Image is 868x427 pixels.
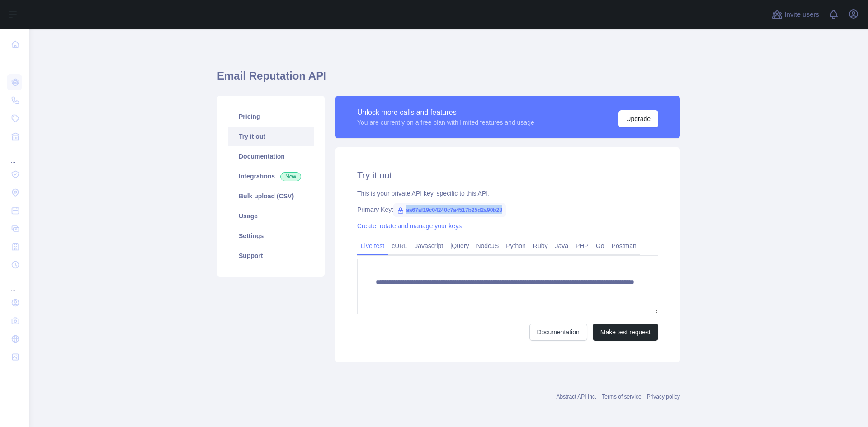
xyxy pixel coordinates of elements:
[217,69,680,90] h1: Email Reputation API
[228,246,314,266] a: Support
[529,239,552,253] a: Ruby
[357,222,462,230] a: Create, rotate and manage your keys
[228,127,314,146] a: Try it out
[228,186,314,206] a: Bulk upload (CSV)
[557,394,597,400] a: Abstract API Inc.
[647,394,680,400] a: Privacy policy
[357,118,534,127] div: You are currently on a free plan with limited features and usage
[552,239,572,253] a: Java
[784,9,819,20] span: Invite users
[7,146,22,164] div: ...
[357,189,658,198] div: This is your private API key, specific to this API.
[228,107,314,127] a: Pricing
[357,107,534,118] div: Unlock more calls and features
[357,169,658,182] h2: Try it out
[228,206,314,226] a: Usage
[602,394,641,400] a: Terms of service
[529,324,587,341] a: Documentation
[357,205,658,214] div: Primary Key:
[388,239,411,253] a: cURL
[770,7,821,22] button: Invite users
[592,239,608,253] a: Go
[280,172,301,181] span: New
[7,275,22,293] div: ...
[502,239,529,253] a: Python
[7,54,22,72] div: ...
[593,324,658,341] button: Make test request
[411,239,447,253] a: Javascript
[357,239,388,253] a: Live test
[228,166,314,186] a: Integrations New
[472,239,502,253] a: NodeJS
[228,226,314,246] a: Settings
[393,203,506,217] span: aa67af19c04240c7a4517b25d2a90b28
[228,146,314,166] a: Documentation
[572,239,592,253] a: PHP
[618,110,658,127] button: Upgrade
[608,239,640,253] a: Postman
[447,239,472,253] a: jQuery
